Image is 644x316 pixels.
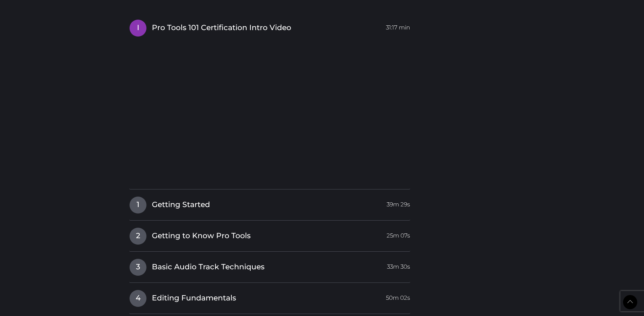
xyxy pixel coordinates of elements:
span: 25m 07s [387,228,410,240]
span: 4 [130,290,146,307]
a: 4Editing Fundamentals50m 02s [129,290,410,304]
a: 1Getting Started39m 29s [129,196,410,210]
span: 3 [130,259,146,276]
span: 1 [130,197,146,213]
a: IPro Tools 101 Certification Intro Video31:17 min [129,19,410,33]
a: Back to Top [623,295,637,309]
span: Pro Tools 101 Certification Intro Video [152,23,291,33]
span: Editing Fundamentals [152,293,236,303]
a: 2Getting to Know Pro Tools25m 07s [129,227,410,242]
span: 33m 30s [387,259,410,271]
span: 50m 02s [386,290,410,302]
span: 39m 29s [387,197,410,209]
span: I [130,20,146,37]
span: Getting Started [152,200,210,210]
span: 31:17 min [386,20,410,32]
span: Basic Audio Track Techniques [152,262,264,272]
a: 3Basic Audio Track Techniques33m 30s [129,258,410,273]
span: 2 [130,228,146,245]
span: Getting to Know Pro Tools [152,231,251,241]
